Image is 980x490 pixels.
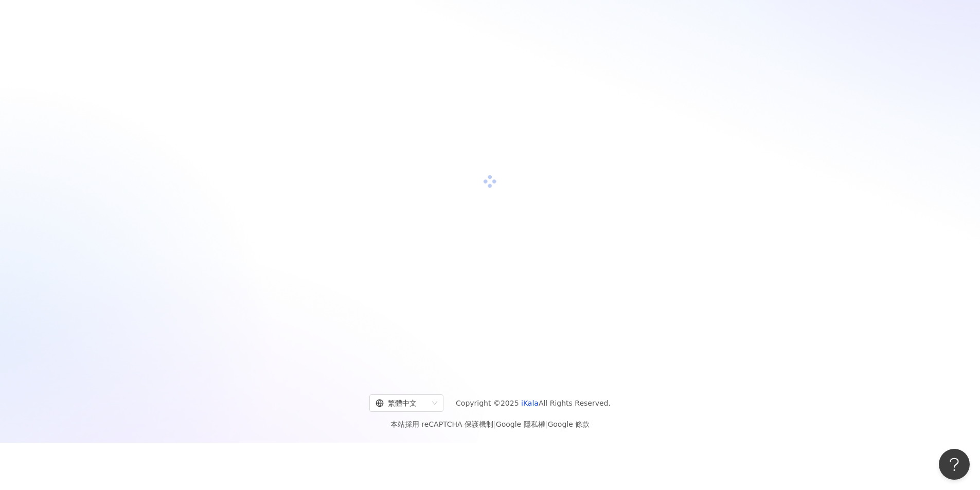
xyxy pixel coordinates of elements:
iframe: Help Scout Beacon - Open [939,449,970,480]
span: 本站採用 reCAPTCHA 保護機制 [390,418,590,430]
a: Google 隱私權 [496,420,545,428]
a: Google 條款 [547,420,590,428]
a: iKala [521,399,539,407]
div: 繁體中文 [376,395,428,411]
span: | [493,420,496,428]
span: Copyright © 2025 All Rights Reserved. [456,397,611,409]
span: | [545,420,548,428]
